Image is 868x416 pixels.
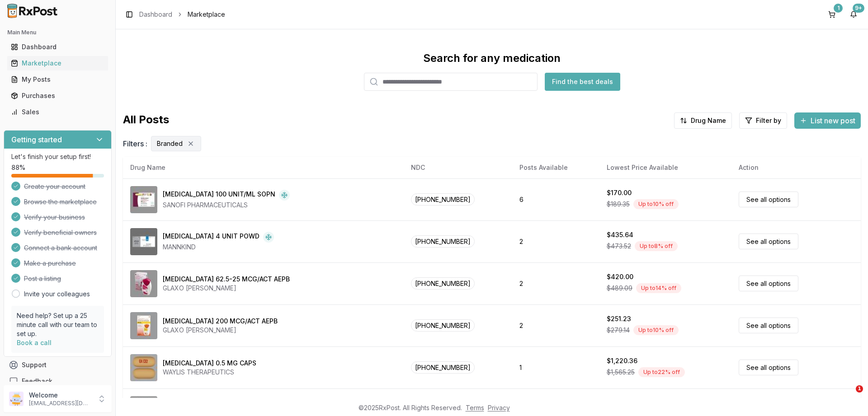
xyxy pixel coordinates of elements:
span: Connect a bank account [24,243,97,252]
a: Privacy [488,404,510,411]
span: $1,565.25 [607,368,635,377]
div: Up to 22 % off [638,367,685,377]
button: Filter by [739,112,787,129]
a: Dashboard [139,10,172,19]
span: [PHONE_NUMBER] [411,277,475,290]
div: MANNKIND [163,243,274,252]
span: $189.35 [607,200,630,209]
img: Arnuity Ellipta 200 MCG/ACT AEPB [130,312,157,339]
span: [PHONE_NUMBER] [411,193,475,206]
button: Feedback [4,373,112,389]
td: 2 [512,262,599,304]
div: [MEDICAL_DATA] 0.5 MG CAPS [163,359,256,368]
span: Browse the marketplace [24,197,97,206]
a: Purchases [7,88,108,104]
span: Filters : [123,138,147,149]
span: $489.09 [607,284,632,293]
span: [PHONE_NUMBER] [411,235,475,248]
div: $170.00 [607,188,632,197]
td: 6 [512,178,599,220]
p: Need help? Set up a 25 minute call with our team to set up. [17,311,99,338]
th: Lowest Price Available [599,157,732,178]
span: Create your account [24,182,85,191]
img: Anoro Ellipta 62.5-25 MCG/ACT AEPB [130,270,157,297]
span: Branded [157,139,183,148]
button: Purchases [4,89,112,103]
div: Up to 10 % off [633,325,679,335]
td: 1 [512,346,599,388]
span: List new post [811,115,855,126]
button: Find the best deals [545,73,620,91]
button: 1 [825,7,839,22]
span: [PHONE_NUMBER] [411,361,475,374]
div: GLAXO [PERSON_NAME] [163,284,290,293]
div: Up to 10 % off [633,199,679,209]
a: Marketplace [7,55,108,71]
td: 2 [512,304,599,346]
img: User avatar [9,392,24,406]
div: My Posts [11,75,104,84]
button: Remove Branded filter [186,139,195,148]
div: $420.00 [607,272,633,281]
img: RxPost Logo [4,4,61,18]
div: Up to 14 % off [636,283,681,293]
div: 1 [834,4,843,13]
div: [MEDICAL_DATA] 4 UNIT POWD [163,232,259,243]
button: Dashboard [4,40,112,54]
span: Post a listing [24,274,61,283]
p: Let's finish your setup first! [11,152,104,161]
th: Posts Available [512,157,599,178]
button: Support [4,357,112,373]
div: 9+ [853,4,864,13]
span: Filter by [756,116,781,125]
span: 1 [856,385,863,393]
div: $435.64 [607,230,633,239]
a: See all options [739,318,798,333]
div: [MEDICAL_DATA] 200 MCG/ACT AEPB [163,317,278,326]
button: Drug Name [674,112,732,129]
img: Admelog SoloStar 100 UNIT/ML SOPN [130,186,157,213]
div: $251.23 [607,314,631,323]
p: Welcome [29,391,92,400]
span: Verify beneficial owners [24,228,97,237]
span: All Posts [123,112,169,129]
span: Make a purchase [24,259,76,268]
div: Up to 8 % off [635,241,678,251]
a: Dashboard [7,39,108,55]
span: $473.52 [607,242,631,251]
th: NDC [404,157,512,178]
h2: Main Menu [7,29,108,36]
div: Sales [11,108,104,117]
div: [MEDICAL_DATA] 62.5-25 MCG/ACT AEPB [163,275,290,284]
button: Marketplace [4,56,112,70]
span: Drug Name [691,116,726,125]
a: Book a call [17,339,52,346]
h3: Getting started [11,134,62,145]
a: Terms [466,404,484,411]
span: Verify your business [24,213,85,222]
span: Marketplace [188,10,225,19]
div: Marketplace [11,59,104,68]
div: WAYLIS THERAPEUTICS [163,368,256,377]
nav: breadcrumb [139,10,225,19]
th: Action [731,157,861,178]
button: 9+ [846,7,861,22]
div: GLAXO [PERSON_NAME] [163,326,278,335]
img: Avodart 0.5 MG CAPS [130,354,157,381]
a: See all options [739,276,798,291]
div: Dashboard [11,42,104,51]
a: See all options [739,234,798,249]
p: [EMAIL_ADDRESS][DOMAIN_NAME] [29,400,92,407]
span: [PHONE_NUMBER] [411,319,475,332]
button: Sales [4,105,112,119]
div: [MEDICAL_DATA] 100 UNIT/ML SOPN [163,190,275,201]
a: List new post [794,117,861,126]
div: Search for any medication [423,51,561,65]
a: My Posts [7,71,108,88]
a: See all options [739,360,798,375]
a: See all options [739,192,798,207]
iframe: Intercom live chat [837,385,859,407]
div: SANOFI PHARMACEUTICALS [163,201,290,210]
span: Feedback [22,377,52,386]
